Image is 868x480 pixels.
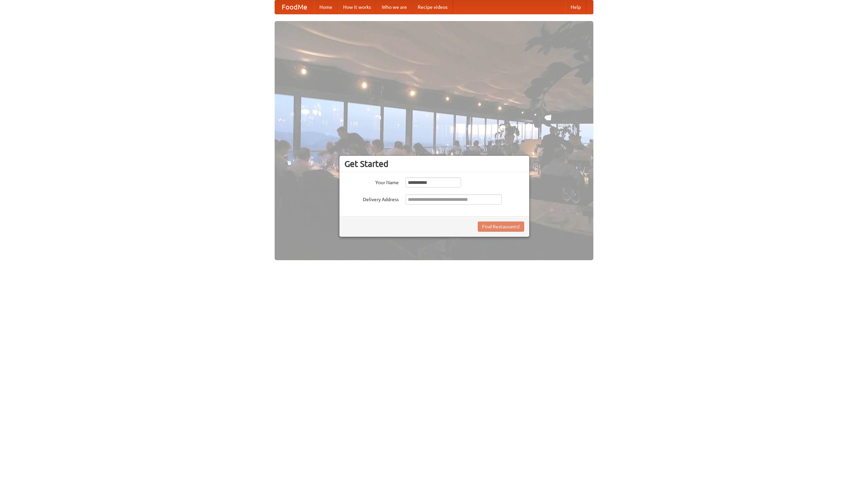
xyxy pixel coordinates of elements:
a: Home [314,0,338,14]
a: Who we are [376,0,412,14]
label: Your Name [344,177,399,186]
a: FoodMe [275,0,314,14]
a: Recipe videos [412,0,453,14]
a: Help [565,0,586,14]
a: How it works [338,0,376,14]
h3: Get Started [344,159,524,169]
label: Delivery Address [344,194,399,203]
button: Find Restaurants! [478,222,524,232]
